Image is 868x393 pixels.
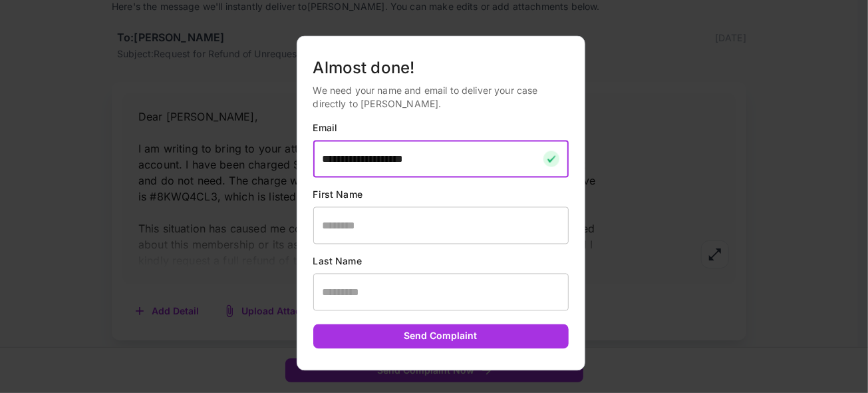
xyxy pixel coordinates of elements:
[313,324,569,349] button: Send Complaint
[313,122,569,135] p: Email
[313,255,569,268] p: Last Name
[313,189,569,202] p: First Name
[543,151,559,167] img: checkmark
[313,85,569,111] p: We need your name and email to deliver your case directly to [PERSON_NAME].
[313,58,569,79] h5: Almost done!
